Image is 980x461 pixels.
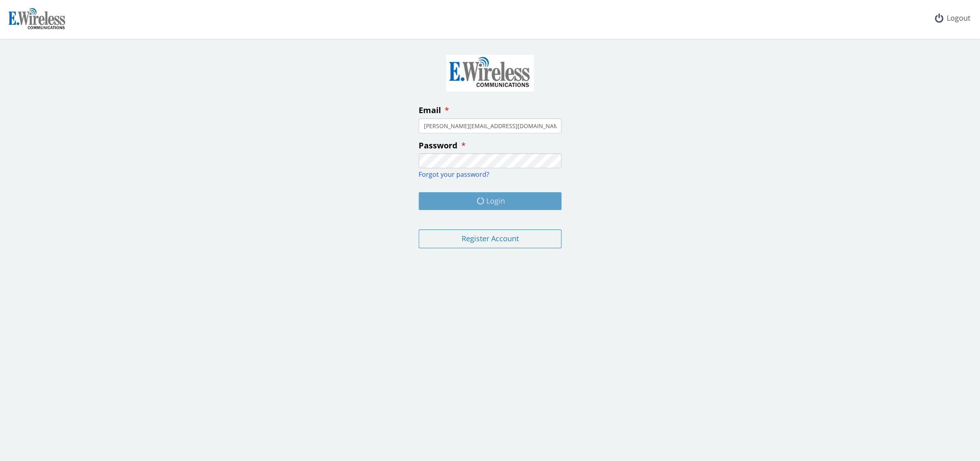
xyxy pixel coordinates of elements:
span: Password [419,140,458,151]
a: Forgot your password? [419,170,489,179]
input: enter your email address [419,118,561,133]
button: Login [419,192,561,210]
span: Email [419,105,441,116]
button: Register Account [419,229,561,248]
